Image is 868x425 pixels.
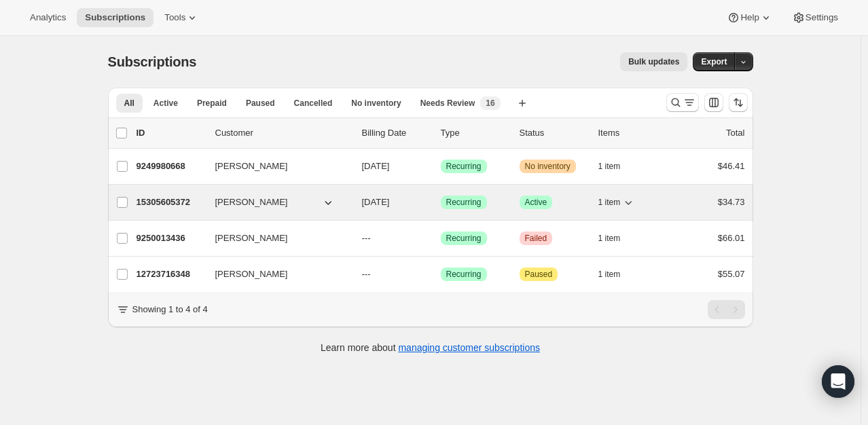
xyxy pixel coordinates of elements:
[77,8,153,27] button: Subscriptions
[784,8,846,27] button: Settings
[137,265,745,284] div: 12723716348[PERSON_NAME]---SuccessRecurringAttentionPaused1 item$55.07
[598,161,621,172] span: 1 item
[215,232,288,245] span: [PERSON_NAME]
[525,233,547,244] span: Failed
[446,197,482,208] span: Recurring
[207,263,343,285] button: [PERSON_NAME]
[215,160,288,173] span: [PERSON_NAME]
[137,126,745,140] div: IDCustomerBilling DateTypeStatusItemsTotal
[718,233,745,243] span: $66.01
[207,155,343,177] button: [PERSON_NAME]
[362,233,371,243] span: ---
[718,197,745,207] span: $34.73
[137,157,745,176] div: 9249980668[PERSON_NAME][DATE]SuccessRecurringWarningNo inventory1 item$46.41
[628,56,679,67] span: Bulk updates
[362,269,371,279] span: ---
[137,196,204,209] p: 15305605372
[156,8,207,27] button: Tools
[718,161,745,171] span: $46.41
[420,98,475,109] span: Needs Review
[598,265,636,284] button: 1 item
[598,193,636,212] button: 1 item
[362,197,390,207] span: [DATE]
[446,269,482,280] span: Recurring
[132,303,208,316] p: Showing 1 to 4 of 4
[693,52,735,71] button: Export
[351,98,401,109] span: No inventory
[598,269,621,280] span: 1 item
[598,233,621,244] span: 1 item
[719,8,780,27] button: Help
[164,12,185,23] span: Tools
[321,341,540,354] p: Learn more about
[362,126,430,140] p: Billing Date
[598,197,621,208] span: 1 item
[598,229,636,248] button: 1 item
[215,267,288,281] span: [PERSON_NAME]
[197,98,227,109] span: Prepaid
[740,12,759,23] span: Help
[137,193,745,212] div: 15305605372[PERSON_NAME][DATE]SuccessRecurringSuccessActive1 item$34.73
[398,342,540,353] a: managing customer subscriptions
[137,126,204,140] p: ID
[525,269,553,280] span: Paused
[806,12,838,23] span: Settings
[124,98,134,109] span: All
[511,94,533,113] button: Create new view
[207,191,343,213] button: [PERSON_NAME]
[137,229,745,248] div: 9250013436[PERSON_NAME]---SuccessRecurringCriticalFailed1 item$66.01
[520,126,587,140] p: Status
[704,93,723,112] button: Customize table column order and visibility
[525,197,547,208] span: Active
[822,365,854,398] div: Open Intercom Messenger
[441,126,509,140] div: Type
[598,157,636,176] button: 1 item
[446,233,482,244] span: Recurring
[153,98,178,109] span: Active
[85,12,145,23] span: Subscriptions
[486,98,494,109] span: 16
[729,93,748,112] button: Sort the results
[446,161,482,172] span: Recurring
[708,300,745,319] nav: Pagination
[701,56,727,67] span: Export
[137,267,204,281] p: 12723716348
[666,93,699,112] button: Search and filter results
[108,54,197,69] span: Subscriptions
[294,98,333,109] span: Cancelled
[137,160,204,173] p: 9249980668
[620,52,687,71] button: Bulk updates
[598,126,666,140] div: Items
[22,8,74,27] button: Analytics
[246,98,275,109] span: Paused
[207,227,343,249] button: [PERSON_NAME]
[215,196,288,209] span: [PERSON_NAME]
[215,126,351,140] p: Customer
[362,161,390,171] span: [DATE]
[525,161,571,172] span: No inventory
[726,126,744,140] p: Total
[137,232,204,245] p: 9250013436
[30,12,66,23] span: Analytics
[718,269,745,279] span: $55.07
